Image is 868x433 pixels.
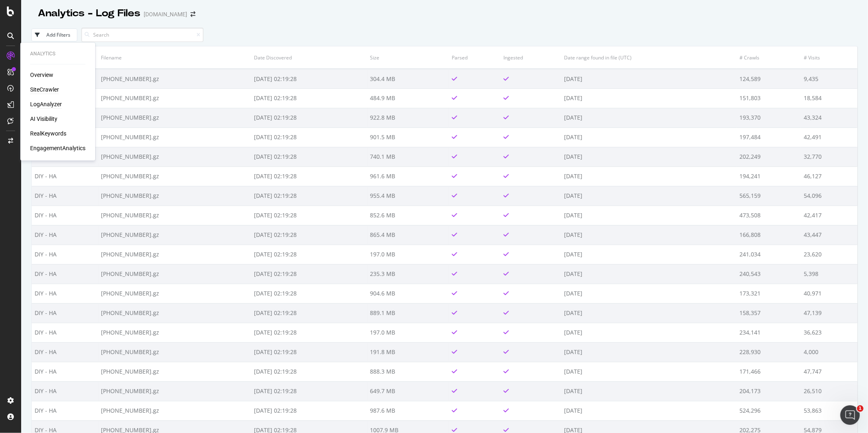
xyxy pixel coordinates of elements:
div: Overview [30,71,53,79]
td: [PHONE_NUMBER].gz [98,206,251,225]
div: Add Filters [46,31,70,38]
td: 740.1 MB [367,147,449,166]
td: 852.6 MB [367,206,449,225]
td: [DATE] [561,401,737,420]
td: [DATE] [561,264,737,284]
td: 46,127 [801,166,857,186]
td: [DATE] 02:19:28 [251,186,367,206]
td: DIY - HA [32,245,98,264]
td: [PHONE_NUMBER].gz [98,225,251,245]
td: [PHONE_NUMBER].gz [98,401,251,420]
td: [DATE] [561,108,737,127]
td: [DATE] [561,225,737,245]
td: [DATE] 02:19:28 [251,225,367,245]
td: 32,770 [801,147,857,166]
td: 36,623 [801,323,857,342]
td: [PHONE_NUMBER].gz [98,381,251,401]
td: [DATE] [561,206,737,225]
td: [DATE] [561,88,737,108]
td: 987.6 MB [367,401,449,420]
button: Add Filters [31,28,77,42]
td: 888.3 MB [367,362,449,381]
th: # Crawls [737,46,801,69]
td: [DATE] [561,303,737,323]
td: [DATE] [561,381,737,401]
div: AI Visibility [30,115,57,123]
td: 18,584 [801,88,857,108]
td: 241,034 [737,245,801,264]
td: 228,930 [737,342,801,362]
td: [DATE] [561,127,737,147]
td: [PHONE_NUMBER].gz [98,342,251,362]
div: LogAnalyzer [30,101,62,109]
td: 955.4 MB [367,186,449,206]
input: Search [81,28,203,42]
td: 166,808 [737,225,801,245]
td: 194,241 [737,166,801,186]
div: EngagementAnalytics [30,144,85,153]
td: 304.4 MB [367,69,449,88]
td: 649.7 MB [367,381,449,401]
th: Parsed [449,46,501,69]
td: [DATE] 02:19:28 [251,401,367,420]
th: Size [367,46,449,69]
td: 197,484 [737,127,801,147]
td: [DATE] [561,186,737,206]
td: [DATE] 02:19:28 [251,127,367,147]
td: [DATE] [561,342,737,362]
td: 158,357 [737,303,801,323]
td: 4,000 [801,342,857,362]
td: 961.6 MB [367,166,449,186]
td: 124,589 [737,69,801,88]
td: [DATE] 02:19:28 [251,245,367,264]
td: 173,321 [737,284,801,303]
td: 565,159 [737,186,801,206]
td: 234,141 [737,323,801,342]
td: [DATE] 02:19:28 [251,108,367,127]
td: [DATE] [561,147,737,166]
td: 197.0 MB [367,323,449,342]
td: [DATE] [561,284,737,303]
td: DIY - HA [32,264,98,284]
td: 197.0 MB [367,245,449,264]
td: [DATE] 02:19:28 [251,88,367,108]
td: [DATE] [561,69,737,88]
td: 904.6 MB [367,284,449,303]
th: # Visits [801,46,857,69]
td: DIY - HA [32,362,98,381]
td: 43,324 [801,108,857,127]
div: arrow-right-arrow-left [190,11,195,17]
th: Filename [98,46,251,69]
td: 204,173 [737,381,801,401]
td: DIY - HA [32,284,98,303]
td: 9,435 [801,69,857,88]
td: 26,510 [801,381,857,401]
td: [DATE] [561,362,737,381]
td: [DATE] [561,323,737,342]
td: 43,447 [801,225,857,245]
td: [PHONE_NUMBER].gz [98,88,251,108]
td: 202,249 [737,147,801,166]
td: 53,863 [801,401,857,420]
td: [PHONE_NUMBER].gz [98,147,251,166]
div: [DOMAIN_NAME] [144,10,187,18]
th: Date range found in file (UTC) [561,46,737,69]
a: SiteCrawler [30,86,59,94]
td: [PHONE_NUMBER].gz [98,69,251,88]
td: DIY - HA [32,342,98,362]
td: 240,543 [737,264,801,284]
td: 42,491 [801,127,857,147]
td: DIY - HA [32,401,98,420]
td: DIY - HA [32,303,98,323]
div: Analytics - Log Files [38,7,140,20]
td: 40,971 [801,284,857,303]
td: [DATE] 02:19:28 [251,206,367,225]
span: 1 [857,405,864,412]
td: 484.9 MB [367,88,449,108]
td: 901.5 MB [367,127,449,147]
td: 865.4 MB [367,225,449,245]
td: 191.8 MB [367,342,449,362]
td: [DATE] 02:19:28 [251,166,367,186]
td: 235.3 MB [367,264,449,284]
